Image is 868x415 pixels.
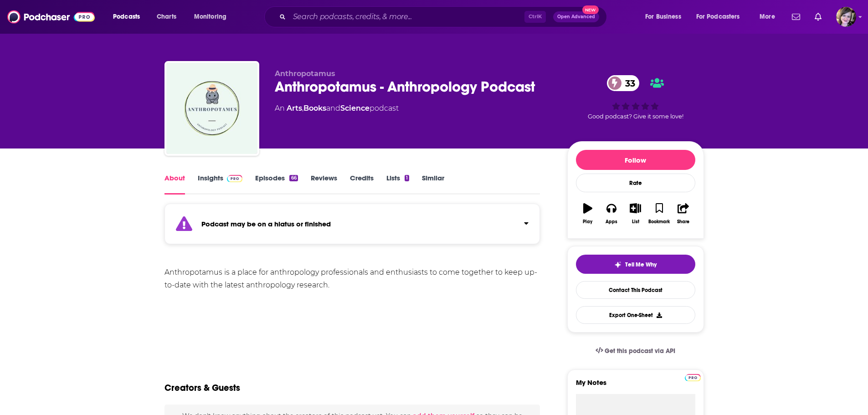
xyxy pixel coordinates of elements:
button: Apps [600,197,623,230]
img: Podchaser - Follow, Share and Rate Podcasts [7,8,95,26]
a: Charts [151,10,182,24]
button: open menu [690,10,753,24]
button: open menu [107,10,152,24]
div: 66 [289,175,298,181]
span: Monitoring [194,10,226,23]
span: Get this podcast via API [605,347,675,355]
a: Arts [287,104,302,113]
button: open menu [639,10,693,24]
span: , [302,104,303,113]
a: Books [303,104,326,113]
div: Anthropotamus is a place for anthropology professionals and enthusiasts to come together to keep ... [164,266,540,292]
img: Podchaser Pro [227,175,243,182]
a: Similar [422,174,444,195]
img: Anthropotamus - Anthropology Podcast [166,63,257,154]
a: Science [340,104,370,113]
img: User Profile [836,7,856,27]
span: Podcasts [113,10,140,23]
button: Bookmark [647,197,671,230]
button: tell me why sparkleTell Me Why [576,255,695,274]
div: An podcast [275,103,399,114]
a: InsightsPodchaser Pro [198,174,243,195]
span: Ctrl K [524,11,546,23]
section: Click to expand status details [164,209,540,244]
strong: Podcast may be on a hiatus or finished [201,220,331,228]
span: Charts [157,10,176,23]
a: Lists1 [386,174,409,195]
a: Pro website [685,373,701,381]
div: 33Good podcast? Give it some love! [567,69,704,126]
span: and [326,104,340,113]
input: Search podcasts, credits, & more... [289,10,524,24]
a: Contact This Podcast [576,281,695,299]
div: Bookmark [648,219,670,225]
div: Share [677,219,689,225]
a: About [164,174,185,195]
a: Show notifications dropdown [811,9,825,25]
a: 33 [607,75,640,91]
label: My Notes [576,378,695,394]
button: Share [671,197,695,230]
button: Play [576,197,600,230]
span: Tell Me Why [625,261,657,268]
div: Apps [606,219,617,225]
a: Reviews [311,174,337,195]
button: open menu [753,10,786,24]
button: List [623,197,647,230]
div: Rate [576,174,695,192]
a: Episodes66 [255,174,298,195]
span: For Podcasters [696,10,740,23]
h2: Creators & Guests [164,382,240,394]
span: Anthropotamus [275,69,335,78]
a: Get this podcast via API [588,340,683,362]
span: New [582,5,599,14]
div: List [632,219,639,225]
button: Open AdvancedNew [553,11,599,22]
div: Play [583,219,592,225]
a: Show notifications dropdown [788,9,804,25]
span: For Business [645,10,681,23]
span: More [760,10,775,23]
span: Good podcast? Give it some love! [588,113,683,120]
button: Export One-Sheet [576,306,695,324]
a: Credits [350,174,374,195]
img: tell me why sparkle [614,261,621,268]
span: Open Advanced [557,15,595,19]
div: Search podcasts, credits, & more... [273,6,616,27]
div: 1 [405,175,409,181]
img: Podchaser Pro [685,374,701,381]
button: Show profile menu [836,7,856,27]
span: 33 [616,75,640,91]
span: Logged in as IAmMBlankenship [836,7,856,27]
button: Follow [576,150,695,170]
button: open menu [188,10,238,24]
